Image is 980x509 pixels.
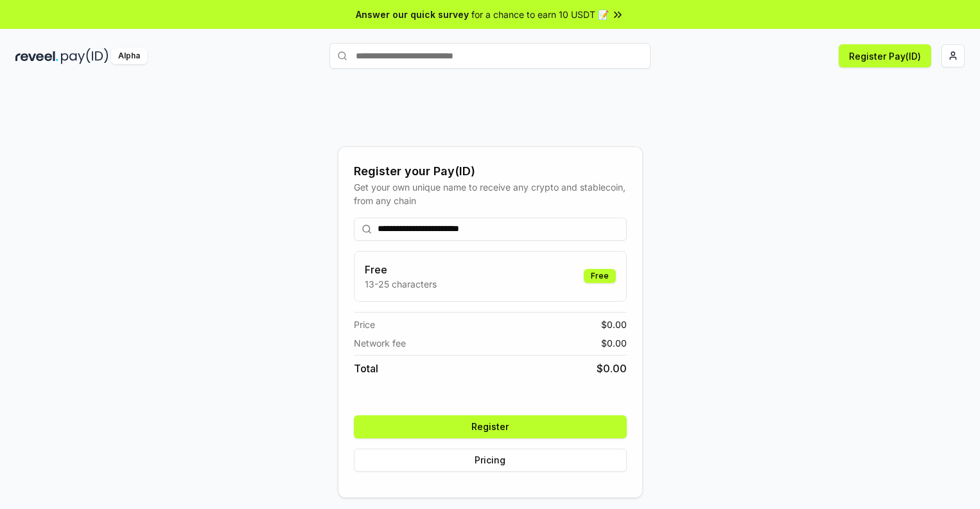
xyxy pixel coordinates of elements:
[354,449,627,472] button: Pricing
[356,8,469,21] span: Answer our quick survey
[839,44,931,67] button: Register Pay(ID)
[354,180,627,207] div: Get your own unique name to receive any crypto and stablecoin, from any chain
[15,48,58,64] img: reveel_dark
[354,318,375,331] span: Price
[354,361,378,376] span: Total
[597,361,627,376] span: $ 0.00
[61,48,109,64] img: pay_id
[354,336,406,350] span: Network fee
[111,48,147,64] div: Alpha
[584,269,616,283] div: Free
[354,162,627,180] div: Register your Pay(ID)
[365,262,437,277] h3: Free
[601,336,627,350] span: $ 0.00
[601,318,627,331] span: $ 0.00
[471,8,609,21] span: for a chance to earn 10 USDT 📝
[354,415,627,438] button: Register
[365,277,437,291] p: 13-25 characters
